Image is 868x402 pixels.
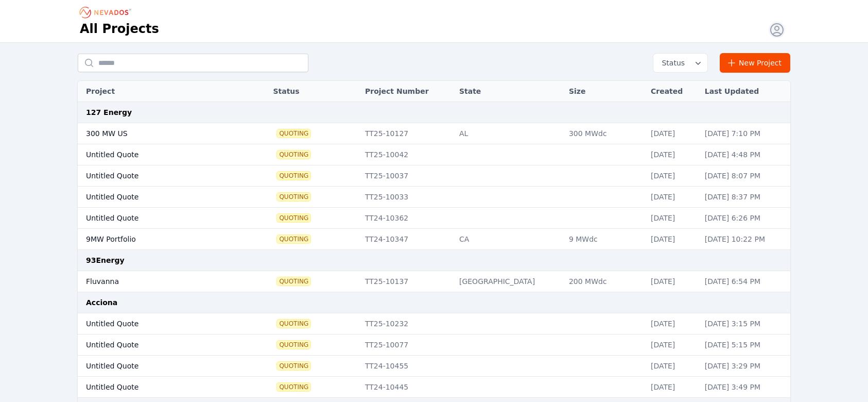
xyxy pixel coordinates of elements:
th: State [454,81,564,102]
td: [DATE] [646,144,700,165]
td: 9 MWdc [564,229,646,250]
tr: Untitled QuoteQuotingTT25-10033[DATE][DATE] 8:37 PM [78,187,790,208]
span: Quoting [277,277,310,286]
tr: FluvannaQuotingTT25-10137[GEOGRAPHIC_DATA]200 MWdc[DATE][DATE] 6:54 PM [78,271,790,292]
td: Untitled Quote [78,144,241,165]
span: Quoting [277,193,310,201]
a: New Project [720,53,790,73]
td: TT24-10455 [360,356,454,377]
span: Quoting [277,341,310,349]
td: [DATE] [646,208,700,229]
span: Quoting [277,362,310,370]
th: Size [564,81,646,102]
td: Untitled Quote [78,165,241,187]
tr: Untitled QuoteQuotingTT25-10042[DATE][DATE] 4:48 PM [78,144,790,165]
td: [DATE] 6:26 PM [700,208,790,229]
td: [DATE] [646,356,700,377]
td: 300 MW US [78,123,241,144]
button: Status [653,54,707,72]
tr: 300 MW USQuotingTT25-10127AL300 MWdc[DATE][DATE] 7:10 PM [78,123,790,144]
td: AL [454,123,564,144]
td: [DATE] [646,165,700,187]
span: Quoting [277,320,310,328]
td: CA [454,229,564,250]
span: Status [657,58,685,68]
tr: Untitled QuoteQuotingTT24-10362[DATE][DATE] 6:26 PM [78,208,790,229]
h1: All Projects [80,21,159,37]
td: 127 Energy [78,102,790,123]
td: Untitled Quote [78,313,241,334]
td: TT24-10445 [360,377,454,398]
tr: Untitled QuoteQuotingTT25-10232[DATE][DATE] 3:15 PM [78,313,790,334]
td: [DATE] 4:48 PM [700,144,790,165]
td: Untitled Quote [78,334,241,356]
td: TT25-10077 [360,334,454,356]
td: TT25-10037 [360,165,454,187]
span: Quoting [277,129,310,138]
span: Quoting [277,383,310,391]
span: Quoting [277,214,310,222]
td: [DATE] [646,377,700,398]
td: 93Energy [78,250,790,271]
td: [DATE] 6:54 PM [700,271,790,292]
tr: Untitled QuoteQuotingTT24-10455[DATE][DATE] 3:29 PM [78,356,790,377]
td: TT25-10137 [360,271,454,292]
td: Acciona [78,292,790,313]
td: [DATE] [646,271,700,292]
td: TT25-10042 [360,144,454,165]
span: Quoting [277,172,310,180]
tr: 9MW PortfolioQuotingTT24-10347CA9 MWdc[DATE][DATE] 10:22 PM [78,229,790,250]
span: Quoting [277,150,310,159]
td: [DATE] [646,334,700,356]
td: [DATE] [646,187,700,208]
th: Project Number [360,81,454,102]
td: Untitled Quote [78,356,241,377]
td: [DATE] 8:37 PM [700,187,790,208]
span: Quoting [277,235,310,243]
td: [DATE] [646,123,700,144]
td: 300 MWdc [564,123,646,144]
td: TT25-10127 [360,123,454,144]
td: TT25-10033 [360,187,454,208]
th: Project [78,81,241,102]
td: [DATE] 8:07 PM [700,165,790,187]
th: Last Updated [700,81,790,102]
th: Created [646,81,700,102]
td: TT24-10347 [360,229,454,250]
td: [DATE] [646,229,700,250]
tr: Untitled QuoteQuotingTT25-10037[DATE][DATE] 8:07 PM [78,165,790,187]
tr: Untitled QuoteQuotingTT24-10445[DATE][DATE] 3:49 PM [78,377,790,398]
td: TT24-10362 [360,208,454,229]
td: Untitled Quote [78,208,241,229]
td: [DATE] 3:49 PM [700,377,790,398]
td: Untitled Quote [78,377,241,398]
td: [DATE] 10:22 PM [700,229,790,250]
td: 200 MWdc [564,271,646,292]
td: [GEOGRAPHIC_DATA] [454,271,564,292]
td: 9MW Portfolio [78,229,241,250]
td: [DATE] 7:10 PM [700,123,790,144]
tr: Untitled QuoteQuotingTT25-10077[DATE][DATE] 5:15 PM [78,334,790,356]
td: Fluvanna [78,271,241,292]
th: Status [268,81,360,102]
td: TT25-10232 [360,313,454,334]
td: Untitled Quote [78,187,241,208]
td: [DATE] 5:15 PM [700,334,790,356]
td: [DATE] 3:15 PM [700,313,790,334]
td: [DATE] [646,313,700,334]
td: [DATE] 3:29 PM [700,356,790,377]
nav: Breadcrumb [80,4,134,21]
